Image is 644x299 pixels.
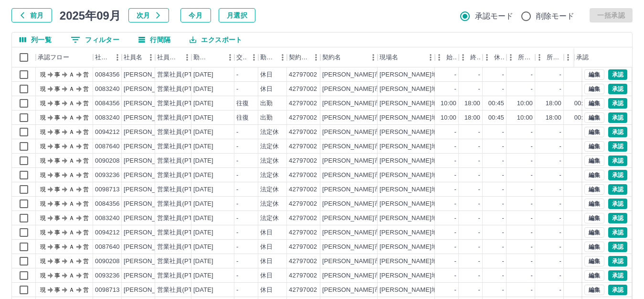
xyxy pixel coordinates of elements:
button: メニュー [180,50,194,65]
button: 編集 [584,155,604,166]
div: [PERSON_NAME]市 [322,113,380,122]
div: - [531,85,533,94]
div: - [560,85,561,94]
text: 営 [83,114,89,121]
div: 社員番号 [95,47,110,67]
button: 編集 [584,285,604,295]
div: 営業社員(PT契約) [157,113,207,122]
div: 42797002 [289,70,317,79]
div: [PERSON_NAME] [124,228,176,237]
div: 0083240 [95,85,120,94]
div: - [478,156,480,166]
div: [PERSON_NAME]地区放課後児童クラブ(第一・第二) [380,185,530,194]
button: 承認 [608,155,627,166]
div: - [502,185,504,194]
text: Ａ [69,215,74,221]
div: 出勤 [260,113,273,122]
div: 所定開始 [507,47,535,67]
button: 編集 [584,127,604,137]
div: 18:00 [546,113,561,122]
div: [PERSON_NAME]地区放課後児童クラブ(第一・第二) [380,199,530,209]
div: [PERSON_NAME]市 [322,199,380,209]
text: 現 [40,229,46,236]
button: メニュー [144,50,158,65]
button: メニュー [275,50,290,65]
button: フィルター表示 [63,33,127,47]
div: - [478,70,480,79]
div: 勤務区分 [258,47,287,67]
div: 42797002 [289,171,317,180]
div: - [560,199,561,209]
div: - [478,85,480,94]
div: [PERSON_NAME] [124,128,176,137]
div: - [560,228,561,237]
div: - [531,70,533,79]
div: 交通費 [234,47,258,67]
text: 営 [83,129,89,135]
text: 営 [83,157,89,164]
text: 現 [40,100,46,107]
div: 営業社員(PT契約) [157,70,207,79]
text: Ａ [69,200,74,207]
text: 現 [40,71,46,78]
div: 休日 [260,85,273,94]
div: 社員番号 [93,47,122,67]
div: 法定休 [260,142,279,151]
div: [DATE] [193,199,213,209]
div: - [454,228,456,237]
div: [PERSON_NAME] [124,214,176,223]
div: - [454,185,456,194]
div: [PERSON_NAME]地区放課後児童クラブ(第一・第二) [380,228,530,237]
div: [PERSON_NAME] [124,85,176,94]
div: - [236,185,238,194]
div: [PERSON_NAME]地区放課後児童クラブ(第一・第二) [380,99,530,108]
div: 42797002 [289,142,317,151]
div: 出勤 [260,99,273,108]
div: 42797002 [289,99,317,108]
div: - [531,185,533,194]
text: 営 [83,100,89,107]
text: 現 [40,143,46,150]
text: 事 [54,86,60,92]
div: - [478,142,480,151]
div: [PERSON_NAME]市 [322,185,380,194]
span: 承認モード [475,11,514,22]
button: メニュー [247,50,261,65]
div: - [454,85,456,94]
div: - [236,128,238,137]
div: 契約名 [322,47,341,67]
span: 削除モード [536,11,575,22]
button: 承認 [608,84,627,94]
div: 休憩 [494,47,505,67]
div: 00:45 [574,99,590,108]
div: - [560,171,561,180]
div: - [454,214,456,223]
div: 18:00 [465,113,480,122]
div: - [454,142,456,151]
div: - [502,85,504,94]
div: 法定休 [260,199,279,209]
div: - [502,128,504,137]
div: [PERSON_NAME] [124,171,176,180]
text: 事 [54,100,60,107]
div: 0083240 [95,214,120,223]
div: 現場名 [378,47,435,67]
button: メニュー [223,50,237,65]
div: 営業社員(PT契約) [157,185,207,194]
div: - [236,156,238,166]
div: 往復 [236,99,249,108]
button: 編集 [584,213,604,223]
div: - [236,142,238,151]
button: 承認 [608,112,627,123]
div: - [502,156,504,166]
text: 営 [83,215,89,221]
text: 現 [40,86,46,92]
button: 承認 [608,170,627,180]
button: 承認 [608,213,627,223]
div: 42797002 [289,214,317,223]
div: 社員名 [122,47,155,67]
text: 事 [54,71,60,78]
h5: 2025年09月 [60,8,121,22]
text: 営 [83,86,89,92]
div: [PERSON_NAME] [124,70,176,79]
